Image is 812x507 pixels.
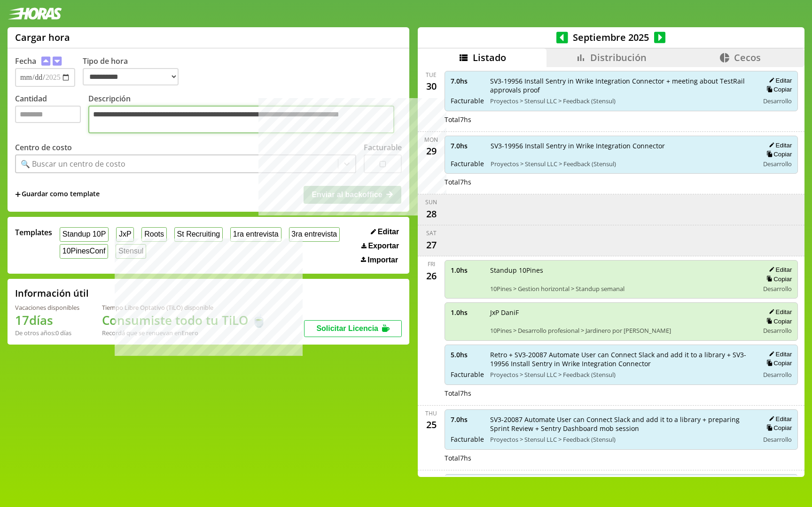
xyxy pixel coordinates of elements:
span: Desarrollo [763,326,792,335]
label: Cantidad [15,93,88,136]
button: 3ra entrevista [289,227,340,242]
div: Thu [425,409,437,417]
div: scrollable content [418,67,804,476]
span: Exportar [368,242,399,250]
div: 30 [424,79,439,94]
b: Enero [181,329,198,337]
span: +Guardar como template [15,189,100,200]
button: St Recruiting [174,227,223,242]
div: De otros años: 0 días [15,329,79,337]
div: Total 7 hs [445,115,798,124]
div: 27 [424,237,439,252]
label: Facturable [364,142,402,153]
button: Copiar [764,275,792,283]
span: Distribución [590,51,647,64]
div: Wed [425,474,437,482]
span: 7.0 hs [451,141,484,150]
span: SV3-20087 Automate User can Connect Slack and add it to a library + preparing Sprint Review + Sen... [490,415,753,433]
h1: 17 días [15,312,79,329]
span: Proyectos > Stensul LLC > Feedback (Stensul) [490,370,753,379]
button: Editar [766,350,792,358]
div: 28 [424,206,439,221]
span: 1.0 hs [451,266,484,275]
div: 🔍 Buscar un centro de costo [21,159,125,169]
button: 10PinesConf [60,244,108,259]
img: logotipo [8,8,62,20]
div: 26 [424,268,439,283]
button: Copiar [764,85,792,93]
button: JxP [116,227,134,242]
span: 7.0 hs [451,415,484,424]
span: Listado [473,51,506,64]
span: Templates [15,227,52,238]
button: Editar [766,415,792,423]
label: Descripción [88,93,402,136]
span: Desarrollo [763,284,792,293]
div: Total 7 hs [445,453,798,462]
button: Editar [368,227,402,237]
div: Tiempo Libre Optativo (TiLO) disponible [102,303,266,312]
input: Cantidad [15,106,81,123]
div: Recordá que se renuevan en [102,329,266,337]
div: Vacaciones disponibles [15,303,79,312]
button: Editar [766,77,792,84]
span: Facturable [451,435,484,444]
span: Facturable [451,159,484,168]
span: Facturable [451,370,484,379]
span: Septiembre 2025 [568,31,654,44]
span: 5.0 hs [451,350,484,359]
div: Sat [426,229,437,237]
div: Sun [425,198,437,206]
span: Standup 10Pines [490,266,753,275]
span: + [15,189,21,200]
label: Centro de costo [15,142,72,153]
button: Copiar [764,359,792,367]
span: Retro + SV3-20087 Automate User can Connect Slack and add it to a library + SV3-19956 Install Sen... [490,350,753,368]
span: 1.0 hs [451,308,484,317]
button: Editar [766,141,792,149]
div: Fri [428,260,435,268]
button: Copiar [764,424,792,432]
select: Tipo de hora [83,68,179,85]
h1: Consumiste todo tu TiLO 🍵 [102,312,266,329]
div: Total 7 hs [445,177,798,186]
span: Desarrollo [763,160,792,168]
span: 7.0 hs [451,77,484,85]
button: Copiar [764,150,792,158]
span: SV3-19956 Install Sentry in Wrike Integration Connector [491,141,753,150]
h2: Información útil [15,287,89,300]
span: Desarrollo [763,370,792,379]
span: Desarrollo [763,435,792,444]
button: 1ra entrevista [230,227,281,242]
button: Exportar [359,241,402,251]
span: Proyectos > Stensul LLC > Feedback (Stensul) [490,97,753,105]
div: 29 [424,144,439,159]
div: Total 7 hs [445,389,798,398]
button: Solicitar Licencia [304,320,402,337]
span: Importar [367,256,398,264]
span: 10Pines > Gestion horizontal > Standup semanal [490,284,753,293]
span: JxP DaniF [490,308,753,317]
span: Facturable [451,96,484,105]
label: Fecha [15,56,36,66]
label: Tipo de hora [83,56,186,87]
div: Tue [426,71,437,79]
button: Editar [766,266,792,274]
span: Desarrollo [763,97,792,105]
button: Roots [141,227,166,242]
h1: Cargar hora [15,31,70,44]
span: Solicitar Licencia [316,324,378,332]
button: Editar [766,308,792,316]
button: Standup 10P [60,227,109,242]
div: 25 [424,417,439,432]
button: Copiar [764,317,792,325]
span: SV3-19956 Install Sentry in Wrike Integration Connector + meeting about TestRail approvals proof [490,77,753,94]
textarea: Descripción [88,106,394,133]
span: Cecos [734,51,761,64]
span: Proyectos > Stensul LLC > Feedback (Stensul) [490,435,753,444]
span: 10Pines > Desarrollo profesional > Jardinero por [PERSON_NAME] [490,326,753,335]
button: Stensul [116,244,146,259]
span: Proyectos > Stensul LLC > Feedback (Stensul) [491,160,753,168]
span: Editar [378,228,399,236]
div: Mon [424,136,438,144]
